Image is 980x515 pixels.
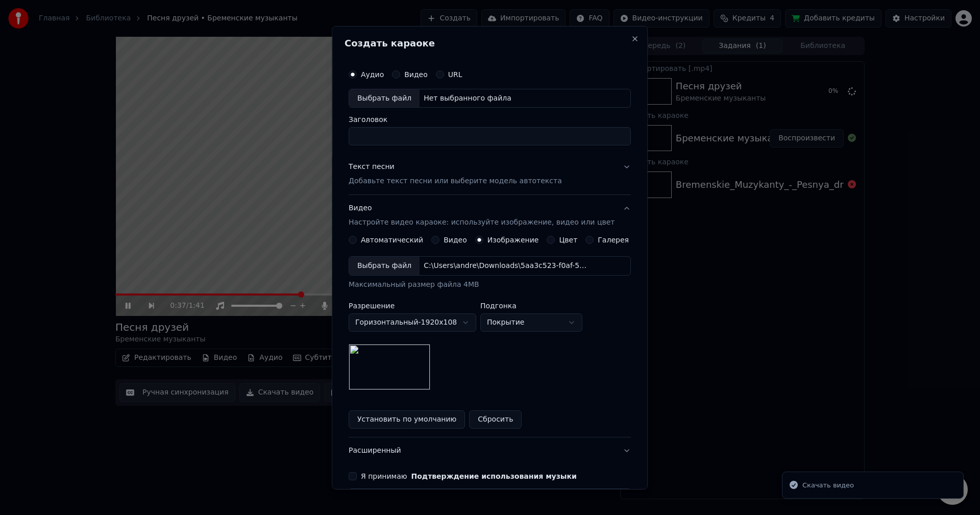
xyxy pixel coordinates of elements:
div: ВидеоНастройте видео караоке: используйте изображение, видео или цвет [349,236,631,437]
label: Заголовок [349,116,631,123]
div: Максимальный размер файла 4MB [349,280,631,290]
label: Изображение [487,236,539,243]
label: Разрешение [349,302,476,309]
label: Цвет [559,236,578,243]
div: Нет выбранного файла [420,93,516,103]
button: Расширенный [349,437,631,464]
label: Подгонка [480,302,582,309]
label: Автоматический [361,236,423,243]
p: Настройте видео караоке: используйте изображение, видео или цвет [349,217,615,228]
label: Галерея [598,236,629,243]
button: Я принимаю [411,473,577,480]
label: Я принимаю [361,473,577,480]
label: URL [448,70,462,78]
p: Добавьте текст песни или выберите модель автотекста [349,176,562,186]
button: Текст песниДобавьте текст песни или выберите модель автотекста [349,154,631,194]
label: Видео [404,70,428,78]
label: Видео [444,236,467,243]
h2: Создать караоке [345,38,635,47]
div: Видео [349,203,615,228]
label: Аудио [361,70,384,78]
div: Текст песни [349,162,395,172]
div: C:\Users\andre\Downloads\5aa3c523-f0af-5dd7-a8fc-7594ae8bea0e.jpg [420,261,593,271]
button: Сбросить [470,410,522,429]
button: Установить по умолчанию [349,410,465,429]
div: Выбрать файл [349,89,420,107]
button: ВидеоНастройте видео караоке: используйте изображение, видео или цвет [349,195,631,236]
div: Выбрать файл [349,257,420,275]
